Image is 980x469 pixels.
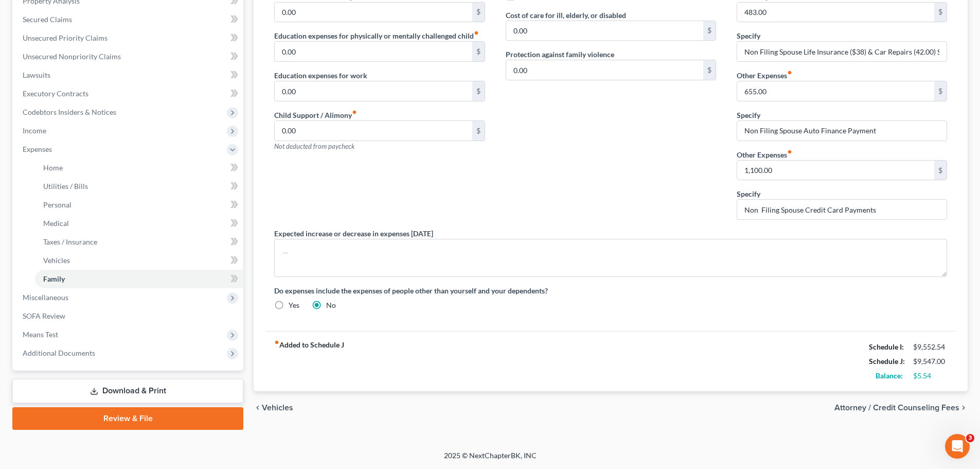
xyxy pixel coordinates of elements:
[12,407,243,430] a: Review & File
[737,188,760,199] label: Specify
[23,15,72,24] span: Secured Claims
[787,149,792,154] i: fiber_manual_record
[12,379,243,403] a: Download & Print
[834,404,968,412] button: Attorney / Credit Counseling Fees chevron_right
[23,71,50,79] span: Lawsuits
[262,404,293,412] span: Vehicles
[737,149,792,160] label: Other Expenses
[876,371,903,380] strong: Balance:
[23,33,108,42] span: Unsecured Priority Claims
[737,3,934,22] input: --
[787,70,792,75] i: fiber_manual_record
[869,342,904,351] strong: Schedule I:
[14,47,243,66] a: Unsecured Nonpriority Claims
[737,200,947,219] input: Specify...
[934,161,947,180] div: $
[274,340,344,383] strong: Added to Schedule J
[23,311,65,320] span: SOFA Review
[275,81,472,101] input: --
[934,81,947,101] div: $
[23,89,88,98] span: Executory Contracts
[35,251,243,270] a: Vehicles
[913,342,947,352] div: $9,552.54
[506,10,626,21] label: Cost of care for ill, elderly, or disabled
[274,340,279,345] i: fiber_manual_record
[352,110,357,115] i: fiber_manual_record
[275,121,472,141] input: --
[869,357,905,366] strong: Schedule J:
[43,256,70,265] span: Vehicles
[275,42,472,61] input: --
[472,3,485,22] div: $
[43,182,88,190] span: Utilities / Bills
[472,81,485,101] div: $
[703,60,716,80] div: $
[14,307,243,325] a: SOFA Review
[472,121,485,141] div: $
[35,196,243,214] a: Personal
[326,300,336,310] label: No
[274,30,479,41] label: Education expenses for physically or mentally challenged child
[14,66,243,84] a: Lawsuits
[934,3,947,22] div: $
[274,70,367,81] label: Education expenses for work
[737,70,792,81] label: Other Expenses
[289,300,299,310] label: Yes
[913,371,947,381] div: $5.54
[737,110,760,120] label: Specify
[23,293,68,302] span: Miscellaneous
[506,49,614,60] label: Protection against family violence
[737,42,947,61] input: Specify...
[43,200,72,209] span: Personal
[14,84,243,103] a: Executory Contracts
[737,121,947,141] input: Specify...
[913,356,947,367] div: $9,547.00
[275,3,472,22] input: --
[35,177,243,196] a: Utilities / Bills
[274,285,947,296] label: Do expenses include the expenses of people other than yourself and your dependents?
[506,21,703,41] input: --
[254,404,262,412] i: chevron_left
[14,29,243,47] a: Unsecured Priority Claims
[43,237,97,246] span: Taxes / Insurance
[737,81,934,101] input: --
[43,163,63,172] span: Home
[959,404,968,412] i: chevron_right
[945,434,970,459] iframe: Intercom live chat
[43,219,69,228] span: Medical
[274,142,354,150] span: Not deducted from paycheck
[14,10,243,29] a: Secured Claims
[35,270,243,288] a: Family
[197,450,783,469] div: 2025 © NextChapterBK, INC
[23,126,46,135] span: Income
[737,161,934,180] input: --
[274,228,433,239] label: Expected increase or decrease in expenses [DATE]
[834,404,959,412] span: Attorney / Credit Counseling Fees
[472,42,485,61] div: $
[23,145,52,153] span: Expenses
[274,110,357,120] label: Child Support / Alimony
[43,274,65,283] span: Family
[23,330,58,339] span: Means Test
[23,52,121,61] span: Unsecured Nonpriority Claims
[703,21,716,41] div: $
[966,434,974,442] span: 3
[474,30,479,36] i: fiber_manual_record
[23,349,95,357] span: Additional Documents
[35,214,243,233] a: Medical
[737,30,760,41] label: Specify
[35,233,243,251] a: Taxes / Insurance
[254,404,293,412] button: chevron_left Vehicles
[506,60,703,80] input: --
[23,108,116,116] span: Codebtors Insiders & Notices
[35,159,243,177] a: Home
